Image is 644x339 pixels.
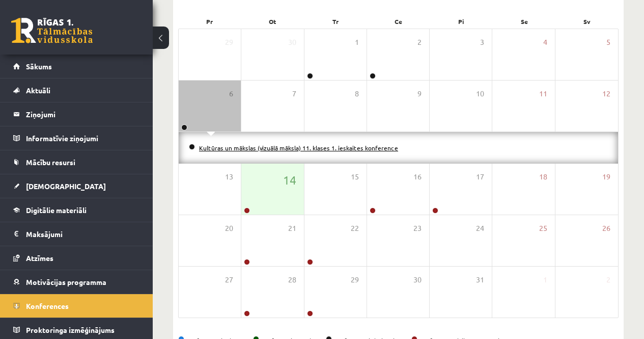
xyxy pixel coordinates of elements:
a: Rīgas 1. Tālmācības vidusskola [11,18,93,43]
a: Digitālie materiāli [13,198,140,222]
span: Digitālie materiāli [26,205,87,215]
a: Informatīvie ziņojumi [13,126,140,150]
span: [DEMOGRAPHIC_DATA] [26,181,106,191]
a: Maksājumi [13,222,140,246]
span: 30 [288,37,296,48]
span: Aktuāli [26,86,50,95]
span: 2 [417,37,422,48]
span: 20 [225,223,233,234]
span: 16 [413,171,422,182]
span: 21 [288,223,296,234]
span: 24 [476,223,484,234]
div: Pr [178,14,241,29]
span: 1 [543,274,547,285]
a: Konferences [13,294,140,318]
span: 5 [606,37,610,48]
span: 30 [413,274,422,285]
span: 6 [229,88,233,99]
span: 4 [543,37,547,48]
a: Ziņojumi [13,102,140,126]
legend: Ziņojumi [26,102,140,126]
span: 23 [413,223,422,234]
span: 19 [602,171,610,182]
span: 17 [476,171,484,182]
div: Sv [555,14,619,29]
a: Aktuāli [13,79,140,102]
span: 3 [480,37,484,48]
span: 1 [355,37,359,48]
span: 7 [292,88,296,99]
span: 14 [283,171,296,189]
span: 29 [225,37,233,48]
span: 9 [417,88,422,99]
span: 27 [225,274,233,285]
a: Atzīmes [13,246,140,270]
legend: Informatīvie ziņojumi [26,126,140,150]
span: 31 [476,274,484,285]
a: Sākums [13,55,140,78]
span: 13 [225,171,233,182]
span: 8 [355,88,359,99]
span: 2 [606,274,610,285]
div: Pi [430,14,493,29]
span: Proktoringa izmēģinājums [26,325,115,334]
a: Kultūras un mākslas (vizuālā māksla) 11. klases 1. ieskaites konference [199,144,398,152]
span: 12 [602,88,610,99]
span: 25 [539,223,547,234]
span: 29 [351,274,359,285]
span: Mācību resursi [26,158,75,167]
div: Ce [367,14,430,29]
span: 18 [539,171,547,182]
span: Atzīmes [26,253,53,263]
span: Motivācijas programma [26,277,106,286]
a: Motivācijas programma [13,270,140,294]
span: 15 [351,171,359,182]
a: [DEMOGRAPHIC_DATA] [13,174,140,198]
div: Tr [304,14,367,29]
a: Mācību resursi [13,150,140,174]
legend: Maksājumi [26,222,140,246]
span: 26 [602,223,610,234]
span: 28 [288,274,296,285]
span: 11 [539,88,547,99]
span: Sākums [26,62,52,71]
span: 22 [351,223,359,234]
div: Se [493,14,556,29]
div: Ot [241,14,304,29]
span: Konferences [26,301,69,310]
span: 10 [476,88,484,99]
